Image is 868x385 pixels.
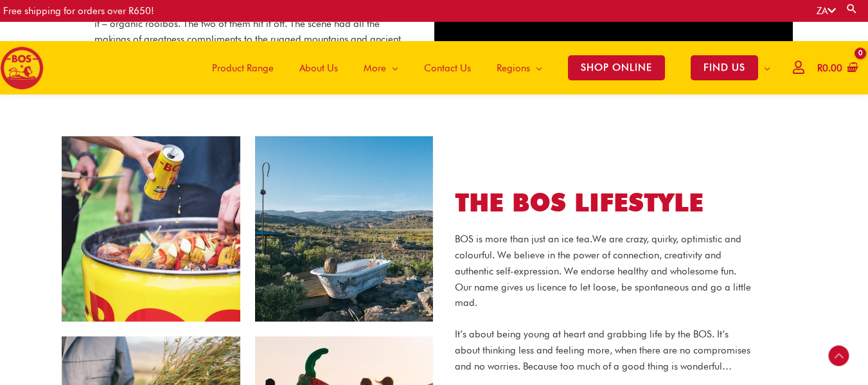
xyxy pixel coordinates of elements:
[299,49,338,87] span: About Us
[455,186,751,219] h2: THE BOS LIFESTYLE
[568,55,665,80] span: SHOP ONLINE
[815,54,858,83] a: View Shopping Cart, empty
[455,327,751,374] p: It’s about being young at heart and grabbing life by the BOS. It’s about thinking less and feelin...
[455,231,751,311] p: BOS is more than just an ice tea. We are crazy, quirky, optimistic and colourful. We believe in t...
[424,49,471,87] span: Contact Us
[484,41,555,94] a: Regions
[351,41,411,94] a: More
[199,41,287,94] a: Product Range
[190,41,783,94] nav: Site Navigation
[846,3,858,15] a: Search button
[555,41,678,94] a: SHOP ONLINE
[364,49,386,87] span: More
[497,49,530,87] span: Regions
[287,41,351,94] a: About Us
[817,62,822,74] span: R
[691,55,758,80] span: FIND US
[411,41,484,94] a: Contact Us
[212,49,274,87] span: Product Range
[817,5,836,17] a: ZA
[817,62,842,74] bdi: 0.00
